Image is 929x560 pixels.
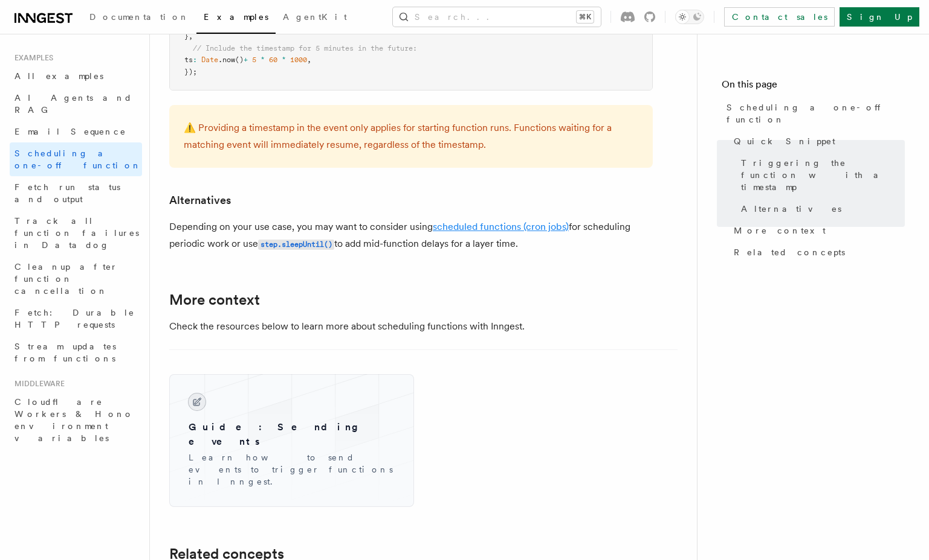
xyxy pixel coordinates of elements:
span: More context [734,224,826,237]
a: Related concepts [729,241,905,263]
span: Scheduling a one-off function [15,148,141,170]
p: ⚠️ Providing a timestamp in the event only applies for starting function runs. Functions waiting ... [184,119,638,153]
span: Documentation [89,12,189,22]
a: Track all function failures in Datadog [10,210,142,256]
button: Toggle dark mode [675,10,704,24]
a: Contact sales [724,7,835,27]
a: Cleanup after function cancellation [10,256,142,302]
span: Fetch run status and output [15,182,120,204]
a: Alternatives [169,192,231,209]
h3: Guide: Sending events [189,420,395,449]
span: 5 [252,56,256,64]
span: Track all function failures in Datadog [15,216,139,250]
span: Date [201,56,218,64]
span: All examples [15,71,103,81]
a: AI Agents and RAG [10,87,142,121]
a: Triggering the function with a timestamp [736,152,905,198]
span: .now [218,56,235,64]
span: AI Agents and RAG [15,93,132,115]
a: Alternatives [736,198,905,220]
span: + [244,56,248,64]
span: Cloudflare Workers & Hono environment variables [15,397,134,443]
code: step.sleepUntil() [258,240,334,250]
a: Scheduling a one-off function [10,142,142,176]
span: : [193,56,197,64]
a: Scheduling a one-off function [722,97,905,130]
span: Scheduling a one-off function [727,101,905,126]
a: scheduled functions (cron jobs) [433,221,569,232]
span: Related concepts [734,246,845,258]
span: 1000 [290,56,307,64]
a: Examples [196,4,276,34]
span: AgentKit [283,12,347,22]
p: Check the resources below to learn more about scheduling functions with Inngest. [169,318,653,335]
span: Triggering the function with a timestamp [741,157,905,193]
a: Email Sequence [10,121,142,142]
a: step.sleepUntil() [258,238,334,249]
a: More context [169,291,260,308]
span: Middleware [10,379,65,389]
a: Fetch: Durable HTTP requests [10,302,142,336]
a: Sign Up [840,7,919,27]
a: AgentKit [276,4,354,33]
span: Email Sequence [15,127,126,136]
span: 60 [269,56,277,64]
span: ts [184,56,193,64]
span: } [184,32,189,40]
p: Depending on your use case, you may want to consider using for scheduling periodic work or use to... [169,218,653,253]
span: , [189,32,193,40]
span: Examples [10,53,53,63]
h4: On this page [722,77,905,97]
a: Cloudflare Workers & Hono environment variables [10,391,142,449]
span: () [235,56,244,64]
span: // Include the timestamp for 5 minutes in the future: [193,44,417,52]
a: All examples [10,65,142,87]
span: }); [184,68,197,76]
a: Quick Snippet [729,130,905,152]
span: Alternatives [741,203,841,215]
a: More context [729,220,905,241]
kbd: ⌘K [577,11,594,23]
a: Documentation [82,4,196,33]
a: Stream updates from functions [10,336,142,369]
span: , [307,56,311,64]
span: Fetch: Durable HTTP requests [15,308,135,329]
span: Stream updates from functions [15,342,116,363]
span: Examples [204,12,268,22]
a: Fetch run status and output [10,176,142,210]
span: Quick Snippet [734,135,835,147]
a: Guide: Sending eventsLearn how to send events to trigger functions in Inngest. [179,384,404,497]
button: Search...⌘K [393,7,601,27]
span: Cleanup after function cancellation [15,262,118,296]
p: Learn how to send events to trigger functions in Inngest. [189,451,395,488]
